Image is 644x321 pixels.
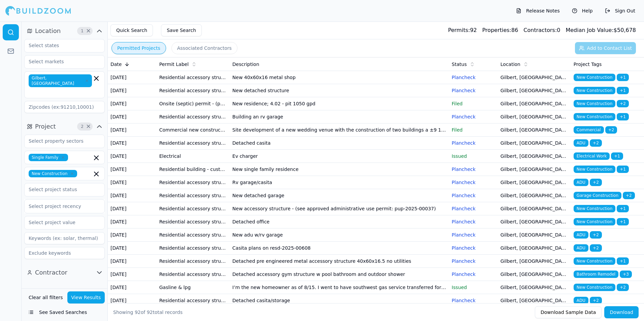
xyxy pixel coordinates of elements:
[230,215,449,228] td: Detached office
[590,297,602,304] span: + 2
[230,242,449,255] td: Casita plans on resd-2025-00608
[108,150,157,163] td: [DATE]
[157,123,230,137] td: Commercial new construction
[617,113,629,120] span: + 1
[498,137,571,150] td: Gilbert, [GEOGRAPHIC_DATA]
[590,244,602,252] span: + 2
[86,29,91,33] span: Clear Location filters
[110,24,153,36] button: Quick Search
[157,255,230,268] td: Residential accessory structure - new
[590,231,602,239] span: + 2
[574,192,621,199] span: Garage Construction
[604,306,639,318] button: Download
[611,152,623,160] span: + 1
[157,137,230,150] td: Residential accessory structure - new
[67,291,105,304] button: View Results
[35,26,61,36] span: Location
[157,189,230,202] td: Residential accessory structure - new
[157,215,230,228] td: Residential accessory structure - new
[35,122,56,131] span: Project
[108,137,157,150] td: [DATE]
[498,123,571,137] td: Gilbert, [GEOGRAPHIC_DATA]
[157,268,230,281] td: Residential accessory structure - new
[452,205,495,212] p: Plancheck
[35,268,67,277] span: Contractor
[605,126,617,134] span: + 2
[230,268,449,281] td: Detached accessory gym structure w pool bathroom and outdoor shower
[157,71,230,84] td: Residential accessory structure - new
[498,163,571,176] td: Gilbert, [GEOGRAPHIC_DATA]
[230,202,449,215] td: New accessory structure - (see approved administrative use permit: pup-2025-00037)
[590,139,602,147] span: + 2
[574,218,615,225] span: New Construction
[230,123,449,137] td: Site development of a new wedding venue with the construction of two buildings a ±9 100 S.F. Rece...
[24,26,105,36] button: Location1Clear Location filters
[157,84,230,97] td: Residential accessory structure - new
[452,153,495,159] p: Issued
[161,24,202,36] button: Save Search
[157,176,230,189] td: Residential accessory structure - new
[482,27,511,33] span: Properties:
[574,100,615,107] span: New Construction
[24,267,105,278] button: Contractor
[498,202,571,215] td: Gilbert, [GEOGRAPHIC_DATA]
[452,231,495,238] p: Plancheck
[623,192,635,199] span: + 2
[602,5,639,16] button: Sign Out
[452,166,495,173] p: Plancheck
[108,268,157,281] td: [DATE]
[108,110,157,123] td: [DATE]
[452,245,495,251] p: Plancheck
[230,137,449,150] td: Detached casita
[171,42,237,54] button: Associated Contractors
[25,56,96,68] input: Select markets
[501,61,568,68] div: Location
[25,183,96,195] input: Select project status
[452,127,495,133] p: Filed
[230,176,449,189] td: Rv garage/casita
[230,84,449,97] td: New detached structure
[574,297,588,304] span: ADU
[24,101,105,113] input: Zipcodes (ex:91210,10001)
[498,228,571,242] td: Gilbert, [GEOGRAPHIC_DATA]
[574,257,615,265] span: New Construction
[159,61,227,68] div: Permit Label
[498,255,571,268] td: Gilbert, [GEOGRAPHIC_DATA]
[230,71,449,84] td: New 40x60x16 metal shop
[574,139,588,147] span: ADU
[113,309,183,316] div: Showing of total records
[230,255,449,268] td: Detached pre engineered metal accessory structure 40x60x16.5 no utilities
[617,284,629,291] span: + 2
[452,87,495,94] p: Plancheck
[452,192,495,199] p: Plancheck
[498,176,571,189] td: Gilbert, [GEOGRAPHIC_DATA]
[230,281,449,294] td: I’m the new homeowner as of 8/15. I went to have southwest gas service transferred for the stove ...
[498,110,571,123] td: Gilbert, [GEOGRAPHIC_DATA]
[230,97,449,110] td: New residence; 4.02 - pit 1050 gpd
[617,218,629,225] span: + 1
[452,297,495,304] p: Plancheck
[108,163,157,176] td: [DATE]
[29,74,92,87] span: Gilbert, [GEOGRAPHIC_DATA]
[620,271,632,278] span: + 3
[574,205,615,212] span: New Construction
[452,258,495,264] p: Plancheck
[110,61,154,68] div: Date
[230,110,449,123] td: Building an rv garage
[452,140,495,146] p: Plancheck
[79,28,86,34] span: 1
[498,215,571,228] td: Gilbert, [GEOGRAPHIC_DATA]
[574,126,604,134] span: Commercial
[135,310,141,315] span: 92
[617,87,629,94] span: + 1
[452,179,495,186] p: Plancheck
[108,242,157,255] td: [DATE]
[617,74,629,81] span: + 1
[108,215,157,228] td: [DATE]
[157,202,230,215] td: Residential accessory structure - new
[448,27,470,33] span: Permits:
[108,228,157,242] td: [DATE]
[108,176,157,189] td: [DATE]
[590,179,602,186] span: + 2
[452,271,495,278] p: Plancheck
